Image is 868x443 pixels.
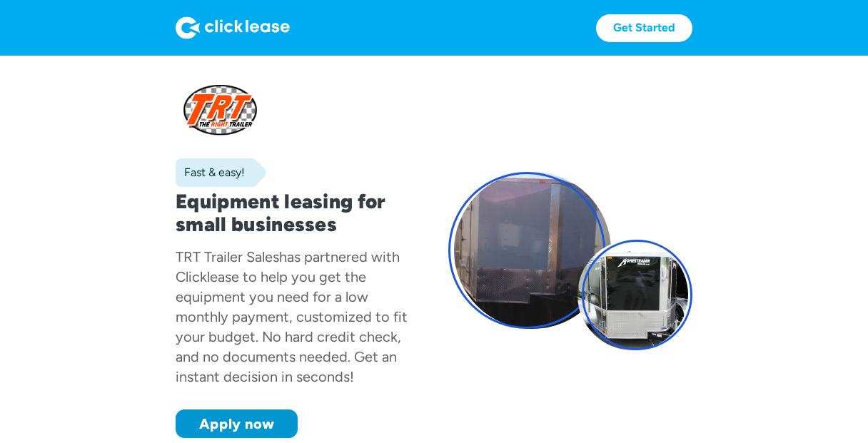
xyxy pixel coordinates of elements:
[176,16,290,39] img: Logo
[176,190,420,235] h1: Equipment leasing for small businesses
[176,248,279,265] div: TRT Trailer Sales
[596,14,692,42] a: Get Started
[176,166,245,180] div: Fast & easy!
[176,248,408,385] div: has partnered with Clicklease to help you get the equipment you need for a low monthly payment, c...
[176,409,298,438] a: Apply now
